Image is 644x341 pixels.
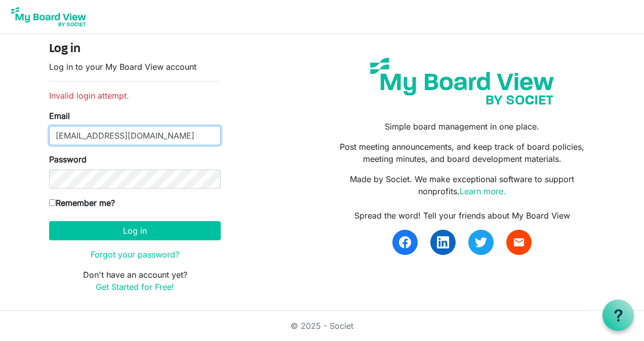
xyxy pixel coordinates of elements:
p: Post meeting announcements, and keep track of board policies, meeting minutes, and board developm... [330,141,595,165]
label: Remember me? [49,197,115,209]
span: email [513,236,525,248]
img: My Board View Logo [8,4,89,29]
label: Email [49,110,70,122]
a: email [506,230,532,255]
img: facebook.svg [399,236,411,248]
input: Remember me? [49,199,56,206]
h4: Log in [49,42,221,57]
img: twitter.svg [475,236,487,248]
a: © 2025 - Societ [291,321,353,331]
p: Made by Societ. We make exceptional software to support nonprofits. [330,173,595,197]
img: my-board-view-societ.svg [363,50,561,112]
div: Spread the word! Tell your friends about My Board View [330,209,595,222]
a: Get Started for Free! [96,282,174,292]
img: linkedin.svg [437,236,449,248]
p: Simple board management in one place. [330,120,595,133]
p: Don't have an account yet? [49,269,221,293]
button: Log in [49,221,221,240]
a: Forgot your password? [91,249,179,260]
p: Log in to your My Board View account [49,61,221,73]
li: Invalid login attempt. [49,90,221,102]
label: Password [49,153,87,165]
a: Learn more. [460,186,506,196]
